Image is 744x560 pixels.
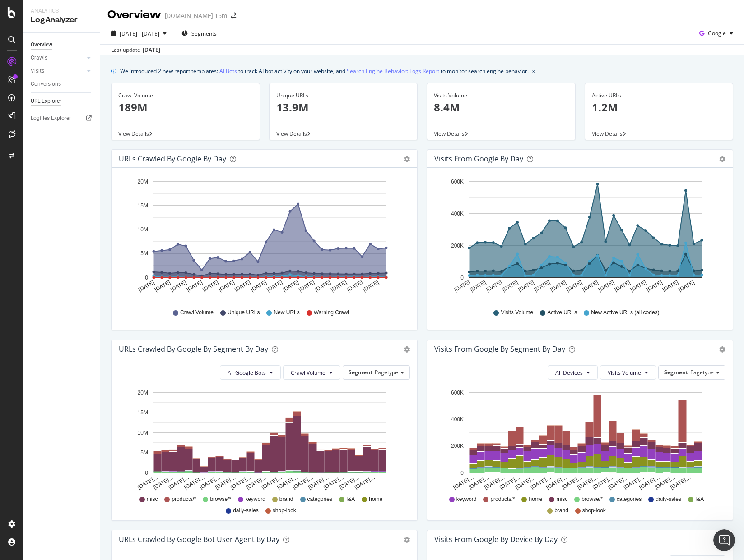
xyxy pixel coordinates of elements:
[600,365,656,380] button: Visits Volume
[582,507,606,514] span: shop-look
[547,309,577,317] span: Active URLs
[434,154,523,163] div: Visits from Google by day
[434,535,558,544] div: Visits From Google By Device By Day
[529,496,542,503] span: home
[138,226,148,233] text: 10M
[592,100,726,115] p: 1.2M
[219,66,237,76] a: AI Bots
[231,13,236,19] div: arrow-right-arrow-left
[434,130,465,138] span: View Details
[143,46,160,54] div: [DATE]
[664,368,688,376] span: Segment
[434,387,725,491] svg: A chart.
[554,507,568,514] span: brand
[362,279,380,293] text: [DATE]
[451,416,464,422] text: 400K
[120,66,529,76] div: We introduced 2 new report templates: to track AI bot activity on your website, and to monitor se...
[291,369,325,376] span: Crawl Volume
[347,66,439,76] a: Search Engine Behavior: Logs Report
[165,11,227,20] div: [DOMAIN_NAME] 15m
[556,496,567,503] span: misc
[138,409,148,416] text: 15M
[490,496,515,503] span: products/*
[137,279,155,293] text: [DATE]
[274,309,299,317] span: New URLs
[31,40,93,50] a: Overview
[719,156,725,162] div: gear
[138,390,148,396] text: 20M
[276,130,307,138] span: View Details
[119,175,410,300] svg: A chart.
[451,443,464,450] text: 200K
[228,369,266,376] span: All Google Bots
[119,154,226,163] div: URLs Crawled by Google by day
[276,100,411,115] p: 13.9M
[250,279,268,293] text: [DATE]
[456,496,477,503] span: keyword
[140,450,148,456] text: 5M
[111,46,160,54] div: Last update
[307,496,332,503] span: categories
[140,251,148,257] text: 5M
[31,79,61,89] div: Conversions
[453,279,471,293] text: [DATE]
[282,279,300,293] text: [DATE]
[138,202,148,209] text: 15M
[434,175,725,300] div: A chart.
[119,387,410,491] div: A chart.
[119,344,268,353] div: URLs Crawled by Google By Segment By Day
[201,279,219,293] text: [DATE]
[178,26,220,41] button: Segments
[145,470,148,476] text: 0
[276,92,411,100] div: Unique URLs
[656,496,681,503] span: daily-sales
[107,7,161,23] div: Overview
[678,279,696,293] text: [DATE]
[31,7,93,15] div: Analytics
[233,507,259,514] span: daily-sales
[138,430,148,436] text: 10M
[210,496,231,503] span: browse/*
[245,496,265,503] span: keyword
[548,365,598,380] button: All Devices
[375,368,398,376] span: Pagetype
[31,53,47,63] div: Crawls
[695,496,704,503] span: I&A
[451,211,464,217] text: 400K
[530,64,537,78] button: close banner
[451,243,464,249] text: 200K
[501,309,533,317] span: Visits Volume
[111,66,733,76] div: info banner
[145,275,148,281] text: 0
[31,96,93,106] a: URL Explorer
[501,279,519,293] text: [DATE]
[690,368,714,376] span: Pagetype
[592,130,623,138] span: View Details
[404,156,410,162] div: gear
[404,346,410,353] div: gear
[517,279,535,293] text: [DATE]
[646,279,664,293] text: [DATE]
[581,496,603,503] span: browse/*
[119,535,279,544] div: URLs Crawled by Google bot User Agent By Day
[279,496,293,503] span: brand
[349,368,372,376] span: Segment
[346,279,364,293] text: [DATE]
[186,279,204,293] text: [DATE]
[661,279,679,293] text: [DATE]
[708,29,726,37] span: Google
[118,130,149,138] span: View Details
[31,114,93,123] a: Logfiles Explorer
[31,53,84,63] a: Crawls
[172,496,196,503] span: products/*
[191,30,217,37] span: Segments
[369,496,382,503] span: home
[451,179,464,185] text: 600K
[266,279,284,293] text: [DATE]
[434,100,568,115] p: 8.4M
[617,496,642,503] span: categories
[120,30,159,37] span: [DATE] - [DATE]
[346,496,355,503] span: I&A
